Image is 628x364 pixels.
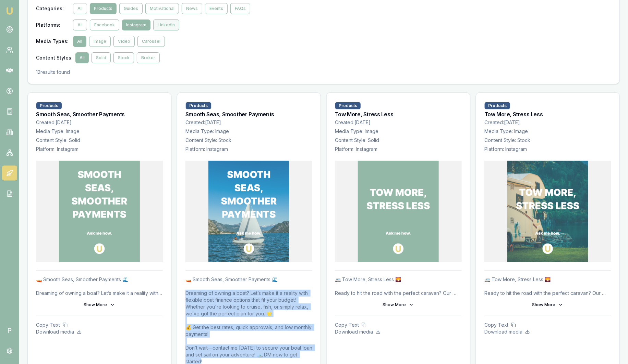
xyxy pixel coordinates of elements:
button: Show More [36,299,163,310]
span: Content Styles : [36,54,73,61]
img: emu-icon-u.png [5,7,14,15]
button: News [182,3,202,14]
img: Tow More, Stress Less [358,161,439,262]
h3: Smooth Seas, Smoother Payments [36,112,163,117]
p: Download media [36,328,163,335]
p: Copy Text [484,322,611,328]
div: Products [335,102,361,109]
button: All [73,36,86,47]
img: Smooth Seas, Smoother Payments [59,161,140,262]
button: Events [205,3,228,14]
p: Copy Text [36,322,163,328]
p: Download media [484,328,611,335]
p: Created: [DATE] [36,119,163,126]
p: Platform: Instagram [185,146,312,153]
p: Copy Text [335,322,462,328]
button: Video [113,36,135,47]
span: Categories : [36,5,70,12]
button: All [73,3,87,14]
p: Created: [DATE] [185,119,312,126]
button: Show More [335,299,462,310]
p: Media Type: Image [484,128,611,135]
p: Created: [DATE] [484,119,611,126]
p: Content Style: Stock [185,137,312,144]
p: Platform: Instagram [36,146,163,153]
button: Stock [113,52,134,63]
h3: Smooth Seas, Smoother Payments [185,112,312,117]
button: All [73,19,87,30]
button: Motivational [145,3,179,14]
p: 12 results found [36,69,611,76]
img: Smooth Seas, Smoother Payments [208,161,290,262]
button: All [75,52,89,63]
p: 🚐 Tow More, Stress Less 🌄 Ready to hit the road with the perfect caravan? Our flexible caravan fi... [335,276,462,297]
button: Image [89,36,111,47]
p: Content Style: Solid [335,137,462,144]
button: Products [90,3,117,14]
div: Products [36,102,62,109]
button: Show More [484,299,611,310]
p: Media Type: Image [185,128,312,135]
h3: Tow More, Stress Less [335,112,462,117]
p: Platform: Instagram [484,146,611,153]
p: Media Type: Image [36,128,163,135]
p: 🚤 Smooth Seas, Smoother Payments 🌊 Dreaming of owning a boat? Let’s make it a reality with flexib... [36,276,163,297]
img: Tow More, Stress Less [507,161,589,262]
button: LinkedIn [153,19,179,30]
p: Media Type: Image [335,128,462,135]
div: Products [185,102,212,109]
button: Solid [92,52,111,63]
span: Platforms : [36,22,70,28]
h3: Tow More, Stress Less [484,112,611,117]
button: FAQs [230,3,250,14]
p: Platform: Instagram [335,146,462,153]
p: Created: [DATE] [335,119,462,126]
button: Instagram [122,19,150,30]
button: Facebook [90,19,119,30]
button: Guides [119,3,143,14]
span: Media Types : [36,38,70,45]
span: P [2,323,17,338]
p: Content Style: Solid [36,137,163,144]
p: 🚐 Tow More, Stress Less 🌄 Ready to hit the road with the perfect caravan? Our flexible caravan fi... [484,276,611,297]
p: Content Style: Stock [484,137,611,144]
button: Carousel [137,36,165,47]
button: Broker [137,52,160,63]
p: Download media [335,328,462,335]
div: Products [484,102,510,109]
